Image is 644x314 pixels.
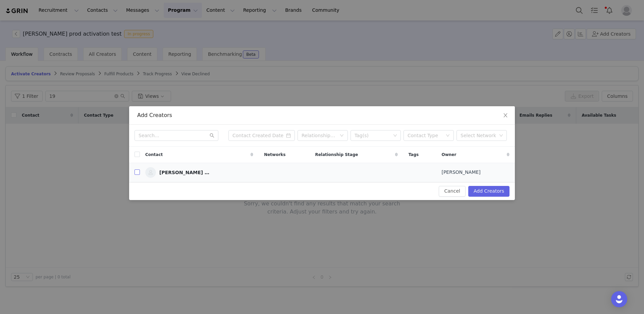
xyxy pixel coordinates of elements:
[145,167,253,178] a: [PERSON_NAME] 19
[228,130,295,141] input: Contact Created Date
[461,132,497,139] div: Select Network
[408,132,442,139] div: Contact Type
[611,291,627,307] div: Open Intercom Messenger
[503,113,508,118] i: icon: close
[468,186,509,197] button: Add Creators
[264,152,285,158] span: Networks
[439,186,465,197] button: Cancel
[496,106,515,125] button: Close
[286,133,291,138] i: icon: calendar
[340,133,344,138] i: icon: down
[393,133,397,138] i: icon: down
[499,133,503,138] i: icon: down
[441,152,456,158] span: Owner
[137,112,507,119] div: Add Creators
[210,133,214,138] i: icon: search
[135,130,218,141] input: Search...
[315,152,358,158] span: Relationship Stage
[145,167,156,178] img: 90c7653e-a154-4a7c-8a43-114ebb021791--s.jpg
[441,169,480,176] span: [PERSON_NAME]
[355,132,391,139] div: Tag(s)
[159,170,210,175] div: [PERSON_NAME] 19
[145,152,163,158] span: Contact
[409,152,419,158] span: Tags
[302,132,336,139] div: Relationship Stage
[446,133,450,138] i: icon: down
